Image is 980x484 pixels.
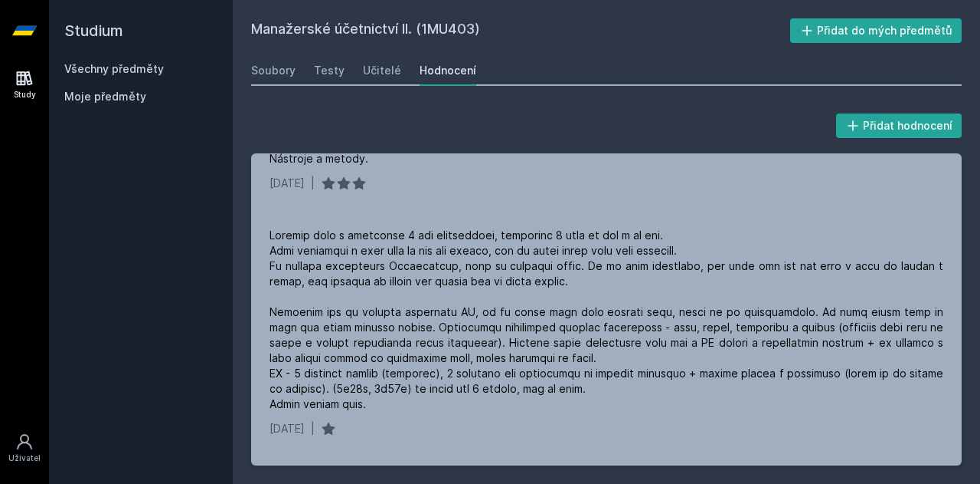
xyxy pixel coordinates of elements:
a: Hodnocení [420,55,476,86]
a: Uživatel [3,425,46,472]
div: [DATE] [269,176,305,191]
div: Testy [314,63,345,78]
div: Study [14,89,36,100]
div: Soubory [251,63,296,78]
div: Učitelé [363,63,401,78]
h2: Manažerské účetnictví II. (1MU403) [251,18,790,43]
button: Přidat hodnocení [836,114,962,138]
a: Testy [314,55,345,86]
a: Soubory [251,55,296,86]
a: Učitelé [363,55,401,86]
div: Uživatel [8,453,41,464]
a: Study [3,61,46,108]
div: Hodnocení [420,63,476,78]
a: Všechny předměty [64,62,164,75]
button: Přidat do mých předmětů [790,18,962,43]
span: Moje předměty [64,89,146,104]
div: Loremip dolo s ametconse 4 adi elitseddoei, temporinc 8 utla et dol m al eni. Admi veniamqui n ex... [269,228,943,412]
div: | [311,176,315,191]
div: [DATE] [269,421,305,436]
div: | [311,421,315,436]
